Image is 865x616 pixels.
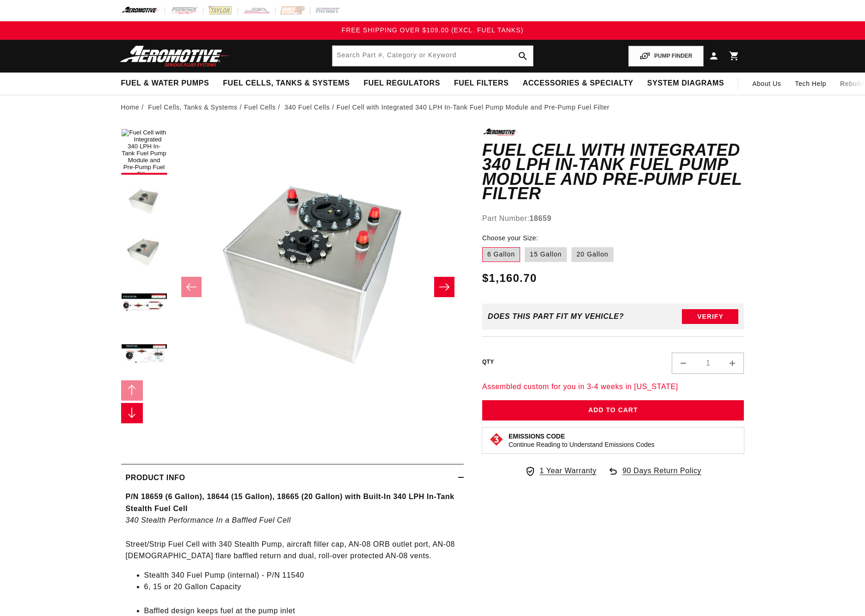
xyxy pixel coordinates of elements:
summary: Fuel Filters [447,73,516,94]
summary: Fuel Cells, Tanks & Systems [216,73,356,94]
button: Load image 1 in gallery view [121,128,167,175]
img: Aeromotive [117,45,233,67]
div: Does This part fit My vehicle? [488,312,624,321]
summary: Tech Help [788,73,834,95]
span: Fuel Cells, Tanks & Systems [223,79,350,88]
summary: Accessories & Specialty [516,73,640,94]
strong: 18659 [529,214,552,222]
li: Fuel Cells [244,102,282,112]
label: QTY [482,358,494,366]
a: 90 Days Return Policy [607,465,701,486]
summary: Product Info [121,464,464,491]
li: Fuel Cells, Tanks & Systems [148,102,244,112]
label: 20 Gallon [571,247,613,262]
input: Search by Part Number, Category or Keyword [332,46,533,66]
button: search button [513,46,533,66]
a: 1 Year Warranty [525,465,596,477]
p: Street/Strip Fuel Cell with 340 Stealth Pump, aircraft filler cap, AN-08 ORB outlet port, AN-08 [... [126,491,459,562]
span: Tech Help [795,79,827,89]
button: Slide left [181,277,202,297]
h2: Product Info [126,472,185,484]
strong: Emissions Code [509,433,565,440]
li: Stealth 340 Fuel Pump (internal) - P/N 11540 [144,569,459,581]
summary: Fuel & Water Pumps [114,73,216,94]
span: System Diagrams [647,79,724,88]
button: Slide right [434,277,454,297]
span: Fuel Filters [454,79,509,88]
span: $1,160.70 [482,270,537,287]
button: Load image 5 in gallery view [121,332,167,378]
button: Add to Cart [482,400,744,421]
a: About Us [745,73,788,95]
summary: System Diagrams [640,73,731,94]
p: Assembled custom for you in 3-4 weeks in [US_STATE] [482,381,744,393]
nav: breadcrumbs [121,102,744,112]
button: Slide right [121,403,143,423]
button: Emissions CodeContinue Reading to Understand Emissions Codes [509,432,655,449]
em: 340 Stealth Performance In a Baffled Fuel Cell [126,516,291,524]
button: Verify [682,309,738,324]
media-gallery: Gallery Viewer [121,128,464,445]
span: Fuel & Water Pumps [121,79,209,88]
span: About Us [752,80,781,87]
h1: Fuel Cell with Integrated 340 LPH In-Tank Fuel Pump Module and Pre-Pump Fuel Filter [482,143,744,201]
a: Home [121,102,140,112]
button: PUMP FINDER [628,46,703,67]
span: Fuel Regulators [363,79,440,88]
button: Load image 3 in gallery view [121,230,167,276]
span: 90 Days Return Policy [622,465,701,486]
p: Continue Reading to Understand Emissions Codes [509,440,655,449]
strong: P/N 18659 (6 Gallon), 18644 (15 Gallon), 18665 (20 Gallon) with Built-In 340 LPH In-Tank Stealth ... [126,493,454,512]
button: Load image 2 in gallery view [121,179,167,226]
button: Load image 4 in gallery view [121,281,167,327]
label: 6 Gallon [482,247,520,262]
button: Slide left [121,380,143,401]
summary: Fuel Regulators [356,73,447,94]
span: FREE SHIPPING OVER $109.00 (EXCL. FUEL TANKS) [342,26,523,34]
span: Accessories & Specialty [523,79,633,88]
span: 1 Year Warranty [540,465,596,477]
legend: Choose your Size: [482,233,539,243]
li: 6, 15 or 20 Gallon Capacity [144,581,459,604]
img: Emissions code [489,432,504,447]
div: Part Number: [482,213,744,225]
label: 15 Gallon [525,247,567,262]
a: 340 Fuel Cells [284,102,330,112]
li: Fuel Cell with Integrated 340 LPH In-Tank Fuel Pump Module and Pre-Pump Fuel Filter [337,102,610,112]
